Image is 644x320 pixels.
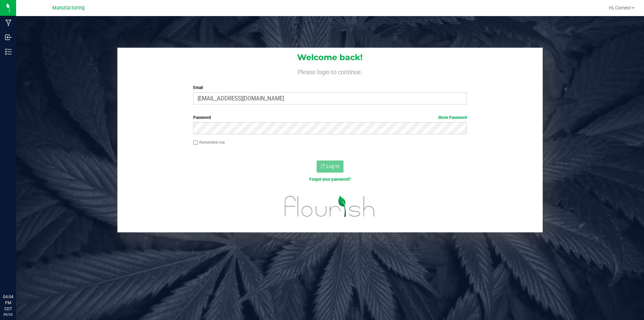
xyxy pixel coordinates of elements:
label: Email [193,85,467,91]
h1: Welcome back! [117,53,543,62]
label: Remember me [193,139,225,145]
img: flourish_logo.svg [277,189,383,224]
span: Hi, Cameo! [609,5,631,10]
inline-svg: Manufacturing [5,19,12,26]
h4: Please login to continue. [117,67,543,75]
p: 04:04 PM CDT [3,294,13,312]
a: Show Password [438,115,467,120]
p: 09/23 [3,312,13,317]
span: Manufacturing [52,5,85,11]
inline-svg: Inventory [5,48,12,55]
span: Password [193,115,211,120]
a: Forgot your password? [309,177,351,182]
button: Log In [317,161,343,173]
inline-svg: Inbound [5,34,12,41]
input: Remember me [193,140,198,145]
span: Log In [326,164,339,169]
